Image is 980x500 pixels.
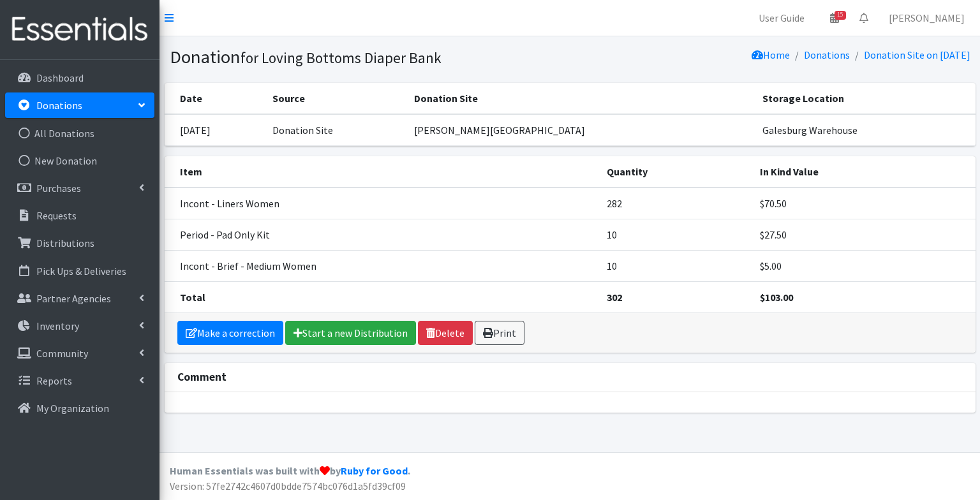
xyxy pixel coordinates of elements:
[5,341,154,366] a: Community
[475,321,524,345] a: Print
[165,250,600,281] td: Incont - Brief - Medium Women
[599,156,752,187] th: Quantity
[752,156,975,187] th: In Kind Value
[36,265,126,277] p: Pick Ups & Deliveries
[36,71,84,84] p: Dashboard
[36,182,81,195] p: Purchases
[406,114,755,146] td: [PERSON_NAME][GEOGRAPHIC_DATA]
[36,209,77,222] p: Requests
[36,402,109,415] p: My Organization
[5,368,154,393] a: Reports
[165,156,600,187] th: Item
[835,11,846,20] span: 15
[241,48,442,67] small: for Loving Bottoms Diaper Bank
[36,237,94,249] p: Distributions
[5,121,154,146] a: All Donations
[820,5,849,31] a: 15
[170,464,410,477] strong: Human Essentials was built with by .
[752,187,975,219] td: $70.50
[752,219,975,250] td: $27.50
[755,114,976,146] td: Galesburg Warehouse
[36,374,72,387] p: Reports
[5,230,154,256] a: Distributions
[36,320,79,332] p: Inventory
[36,347,88,360] p: Community
[165,114,265,146] td: [DATE]
[864,48,970,61] a: Donation Site on [DATE]
[760,291,793,304] strong: $103.00
[177,321,283,345] a: Make a correction
[170,480,406,492] span: Version: 57fe2742c4607d0bdde7574bc076d1a5fd39cf09
[5,92,154,118] a: Donations
[599,250,752,281] td: 10
[5,203,154,228] a: Requests
[170,46,565,68] h1: Donation
[5,286,154,311] a: Partner Agencies
[5,395,154,421] a: My Organization
[5,148,154,173] a: New Donation
[5,65,154,91] a: Dashboard
[755,83,976,114] th: Storage Location
[748,5,815,31] a: User Guide
[5,313,154,339] a: Inventory
[36,292,111,305] p: Partner Agencies
[177,370,226,384] strong: Comment
[804,48,850,61] a: Donations
[607,291,622,304] strong: 302
[418,321,473,345] a: Delete
[5,8,154,51] img: HumanEssentials
[265,83,406,114] th: Source
[5,175,154,201] a: Purchases
[599,187,752,219] td: 282
[265,114,406,146] td: Donation Site
[285,321,416,345] a: Start a new Distribution
[5,258,154,284] a: Pick Ups & Deliveries
[165,187,600,219] td: Incont - Liners Women
[36,99,82,112] p: Donations
[180,291,205,304] strong: Total
[752,48,790,61] a: Home
[165,83,265,114] th: Date
[341,464,408,477] a: Ruby for Good
[165,219,600,250] td: Period - Pad Only Kit
[752,250,975,281] td: $5.00
[879,5,975,31] a: [PERSON_NAME]
[599,219,752,250] td: 10
[406,83,755,114] th: Donation Site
